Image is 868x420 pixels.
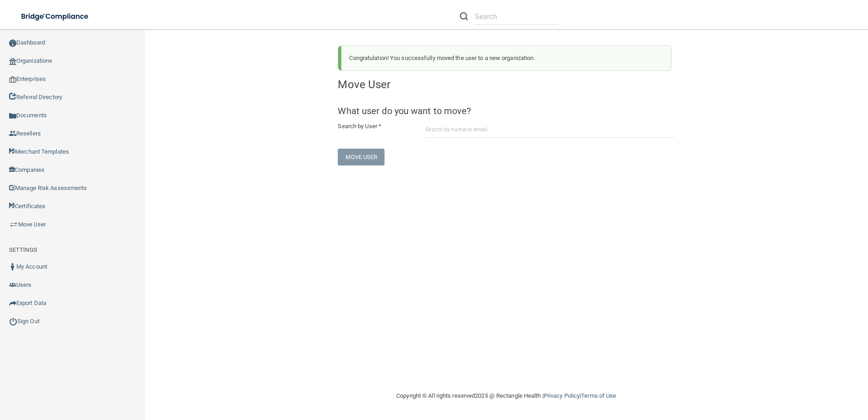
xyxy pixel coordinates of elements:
a: Privacy Policy [544,392,580,399]
div: Copyright © All rights reserved 2025 @ Rectangle Health | | [340,381,672,410]
img: ic_dashboard_dark.d01f4a41.png [9,40,16,47]
img: ic-search.3b580494.png [460,12,468,20]
div: Congratulation! You successfully moved the user to a new organization. [341,45,671,71]
h5: What user do you want to move? [338,106,675,116]
img: enterprise.0d942306.png [9,76,16,83]
label: SETTINGS [9,245,37,255]
img: briefcase.64adab9b.png [9,220,18,229]
label: Search by User * [331,121,419,132]
img: ic_power_dark.7ecde6b1.png [9,317,17,325]
input: Search [475,8,558,25]
a: Terms of Use [581,392,616,399]
img: organization-icon.f8decf85.png [9,58,16,65]
img: icon-documents.8dae5593.png [9,112,16,120]
button: Move User [338,149,385,165]
img: icon-users.e205127d.png [9,281,16,289]
img: icon-export.b9366987.png [9,300,16,307]
input: Search by name or email [425,121,675,138]
img: ic_reseller.de258add.png [9,130,16,137]
img: ic_user_dark.df1a06c3.png [9,263,16,270]
img: bridge_compliance_login_screen.278c3ca4.svg [14,7,97,26]
h4: Move User [338,78,675,91]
